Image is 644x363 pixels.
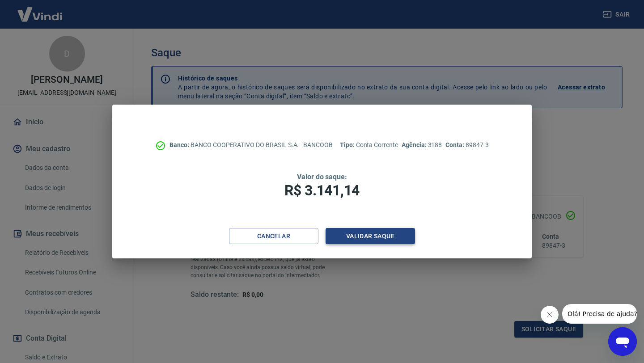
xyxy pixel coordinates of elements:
span: Olá! Precisa de ajuda? [5,6,75,13]
span: Agência: [402,141,428,148]
span: R$ 3.141,14 [284,182,360,199]
p: Conta Corrente [340,140,398,150]
iframe: Mensagem da empresa [562,304,637,324]
span: Valor do saque: [297,173,347,181]
button: Validar saque [326,228,415,245]
span: Tipo: [340,141,356,148]
p: BANCO COOPERATIVO DO BRASIL S.A. - BANCOOB [169,140,333,150]
iframe: Botão para abrir a janela de mensagens [608,327,637,356]
p: 89847-3 [445,140,488,150]
span: Conta: [445,141,466,148]
p: 3188 [402,140,442,150]
iframe: Fechar mensagem [541,306,559,324]
button: Cancelar [229,228,318,245]
span: Banco: [169,141,191,148]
